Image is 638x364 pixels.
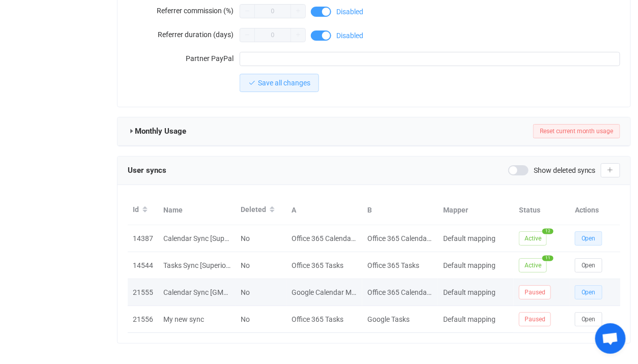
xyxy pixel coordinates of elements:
[514,204,570,216] div: Status
[582,262,596,269] span: Open
[519,258,547,272] span: Active
[438,260,513,271] div: Default mapping
[286,204,362,216] div: A
[542,256,554,261] span: 11
[128,24,240,45] label: Referrer duration (days)
[362,287,437,298] div: Office 365 Calendar Meetings
[128,314,158,325] div: 21556
[158,260,236,271] div: Tasks Sync [Superior A-365 <--> Agency B-365]
[438,287,513,298] div: Default mapping
[582,289,596,296] span: Open
[575,288,602,296] a: Open
[362,314,437,325] div: Google Tasks
[575,231,602,246] button: Open
[286,287,361,298] div: Google Calendar Meetings
[236,287,286,298] div: No
[286,314,361,325] div: Office 365 Tasks
[240,74,319,92] button: Save all changes
[582,235,596,242] span: Open
[128,260,158,271] div: 14544
[128,233,158,245] div: 14387
[135,124,186,139] span: Monthly Usage
[128,163,166,178] span: User syncs
[438,314,513,325] div: Default mapping
[575,312,602,326] button: Open
[286,260,361,271] div: Office 365 Tasks
[542,229,554,234] span: 12
[128,201,158,219] div: Id
[575,285,602,299] button: Open
[438,233,513,245] div: Default mapping
[128,48,240,69] label: Partner PayPal
[519,285,551,299] span: Paused
[362,260,437,271] div: Office 365 Tasks
[575,258,602,272] button: Open
[540,128,614,135] span: Reset current month usage
[438,204,514,216] div: Mapper
[362,204,438,216] div: B
[158,287,236,298] div: Calendar Sync [GMAIL]
[336,8,363,15] span: Disabled
[128,1,240,21] label: Referrer commission (%)
[158,314,236,325] div: My new sync
[575,234,602,242] a: Open
[258,79,310,87] span: Save all changes
[236,260,286,271] div: No
[336,32,363,39] span: Disabled
[236,233,286,245] div: No
[582,316,596,323] span: Open
[362,233,437,245] div: Office 365 Calendar Meetings
[519,312,551,326] span: Paused
[236,314,286,325] div: No
[534,167,596,174] span: Show deleted syncs
[236,201,286,219] div: Deleted
[575,261,602,269] a: Open
[158,233,236,245] div: Calendar Sync [Superior A-365 <--> Agency B-365]
[519,231,547,246] span: Active
[286,233,361,245] div: Office 365 Calendar Meetings
[595,323,626,354] div: Open chat
[158,204,236,216] div: Name
[575,315,602,323] a: Open
[533,124,620,138] button: Reset current month usage
[128,287,158,298] div: 21555
[570,204,621,216] div: Actions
